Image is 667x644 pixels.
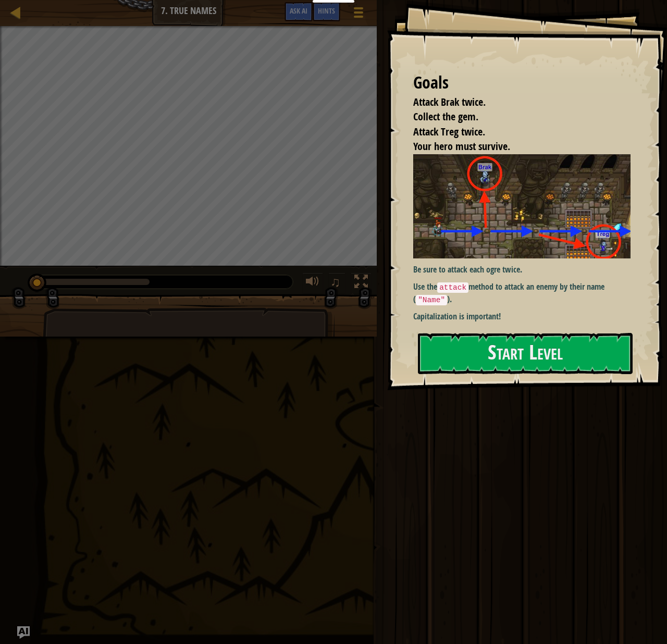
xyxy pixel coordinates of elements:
p: Use the method to attack an enemy by their name ( ). [413,281,641,305]
button: Toggle fullscreen [351,273,372,294]
img: True names [413,154,641,258]
p: Capitalization is important! [413,311,641,323]
li: Collect the gem. [400,109,628,125]
div: Goals [413,71,631,95]
span: Collect the gem. [413,109,478,123]
button: Ask AI [285,2,313,21]
span: Ask AI [290,6,307,16]
li: Attack Brak twice. [400,95,628,110]
span: Attack Brak twice. [413,95,486,109]
span: Your hero must survive. [413,139,510,153]
button: Show game menu [345,2,372,27]
li: Attack Treg twice. [400,125,628,140]
li: Your hero must survive. [400,139,628,154]
button: Ask AI [17,626,30,639]
span: Hints [318,6,335,16]
button: Start Level [418,333,633,374]
button: Adjust volume [302,273,323,294]
button: ♫ [328,273,346,294]
p: Be sure to attack each ogre twice. [413,264,641,276]
span: Attack Treg twice. [413,125,485,139]
span: ♫ [330,274,341,290]
code: "Name" [416,295,447,305]
code: attack [437,282,468,293]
